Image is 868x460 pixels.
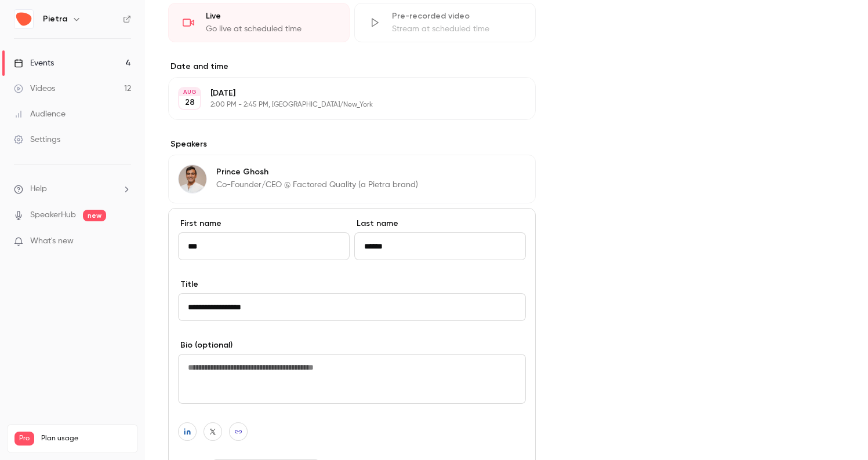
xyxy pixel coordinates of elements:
a: SpeakerHub [30,209,76,221]
div: Videos [14,83,55,94]
span: Help [30,183,47,195]
img: Prince Ghosh [179,165,206,193]
div: Pre-recorded videoStream at scheduled time [354,3,536,42]
img: Pietra [14,10,33,28]
div: Pre-recorded video [392,10,521,22]
span: Pro [14,432,34,446]
p: Co-Founder/CEO @ Factored Quality (a Pietra brand) [216,179,418,191]
h6: Pietra [43,13,67,25]
label: Bio (optional) [178,339,526,351]
div: Go live at scheduled time [206,23,335,35]
iframe: Noticeable Trigger [117,236,131,247]
div: Events [14,57,54,69]
div: LiveGo live at scheduled time [168,3,350,42]
p: 2:00 PM - 2:45 PM, [GEOGRAPHIC_DATA]/New_York [210,100,474,109]
div: AUG [179,88,200,96]
label: Date and time [168,61,536,72]
label: Last name [354,218,526,229]
p: [DATE] [210,87,474,99]
p: 28 [185,97,195,108]
div: Stream at scheduled time [392,23,521,35]
div: Settings [14,134,60,145]
div: Live [206,10,335,22]
div: Audience [14,108,66,120]
span: What's new [30,235,74,247]
span: Plan usage [41,434,130,443]
li: help-dropdown-opener [14,183,131,195]
label: First name [178,218,350,229]
label: Speakers [168,138,536,150]
div: Prince GhoshPrince GhoshCo-Founder/CEO @ Factored Quality (a Pietra brand) [168,155,536,203]
label: Title [178,279,526,290]
span: new [83,210,106,221]
p: Prince Ghosh [216,166,418,178]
